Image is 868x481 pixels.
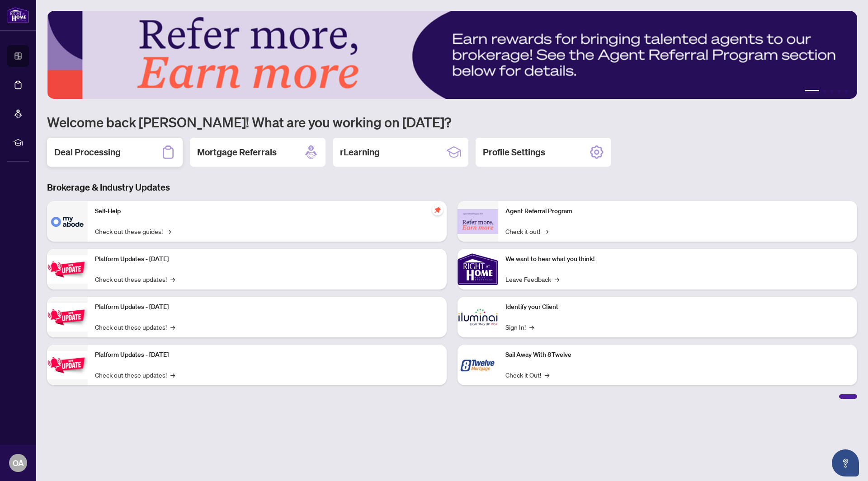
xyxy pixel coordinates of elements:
img: Platform Updates - July 8, 2025 [47,303,88,332]
img: Platform Updates - July 21, 2025 [47,255,88,284]
img: Self-Help [47,201,88,242]
h2: Deal Processing [54,146,121,159]
span: → [555,274,559,284]
button: Open asap [832,449,859,476]
a: Sign In!→ [505,322,534,332]
img: Sail Away With 8Twelve [458,345,498,385]
p: Identify your Client [505,302,850,312]
p: Platform Updates - [DATE] [95,350,439,360]
h2: Profile Settings [483,146,545,159]
a: Check out these updates!→ [95,322,175,332]
span: → [529,322,534,332]
img: We want to hear what you think! [458,249,498,290]
h2: rLearning [340,146,380,159]
h1: Welcome back [PERSON_NAME]! What are you working on [DATE]? [47,113,857,131]
span: → [170,274,175,284]
button: 2 [823,90,826,93]
p: Platform Updates - [DATE] [95,302,439,312]
a: Check out these updates!→ [95,274,175,284]
a: Check out these updates!→ [95,370,175,380]
span: → [545,370,549,380]
img: Slide 0 [47,11,857,99]
span: → [544,226,548,236]
a: Check it Out!→ [505,370,549,380]
span: pushpin [432,205,443,215]
p: Self-Help [95,206,439,216]
img: Agent Referral Program [458,209,498,234]
h2: Mortgage Referrals [197,146,277,159]
button: 4 [837,90,841,93]
span: OA [13,457,24,469]
img: Identify your Client [458,297,498,337]
span: → [170,370,175,380]
img: Platform Updates - June 23, 2025 [47,351,88,379]
a: Check out these guides!→ [95,226,171,236]
p: Platform Updates - [DATE] [95,254,439,264]
p: We want to hear what you think! [505,254,850,264]
button: 3 [830,90,834,93]
a: Check it out!→ [505,226,548,236]
img: logo [7,7,29,23]
button: 1 [805,90,819,93]
p: Sail Away With 8Twelve [505,350,850,360]
span: → [170,322,175,332]
a: Leave Feedback→ [505,274,559,284]
button: 5 [844,90,848,93]
span: → [166,226,171,236]
p: Agent Referral Program [505,206,850,216]
h3: Brokerage & Industry Updates [47,181,857,194]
